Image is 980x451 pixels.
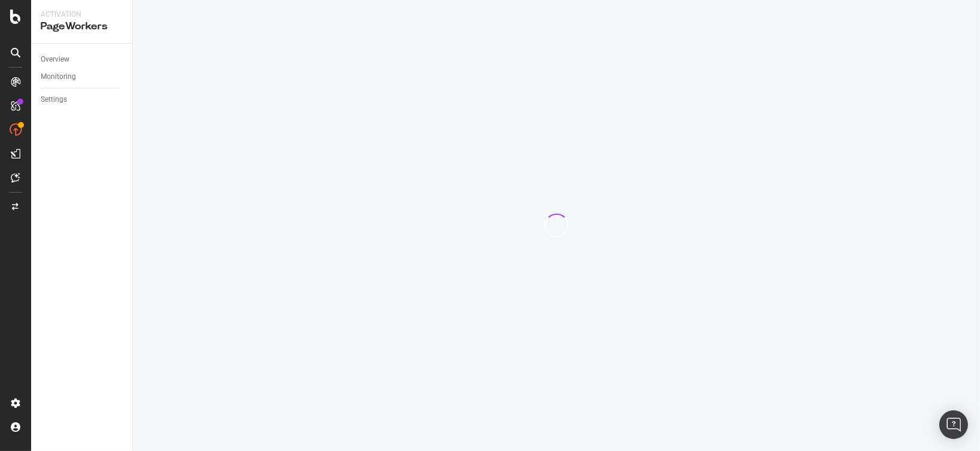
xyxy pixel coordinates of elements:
[41,71,76,83] div: Monitoring
[41,93,67,106] div: Settings
[41,71,124,83] a: Monitoring
[41,20,123,33] div: PageWorkers
[41,53,124,66] a: Overview
[41,93,124,106] a: Settings
[41,10,123,20] div: Activation
[41,53,69,66] div: Overview
[939,410,968,439] div: Open Intercom Messenger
